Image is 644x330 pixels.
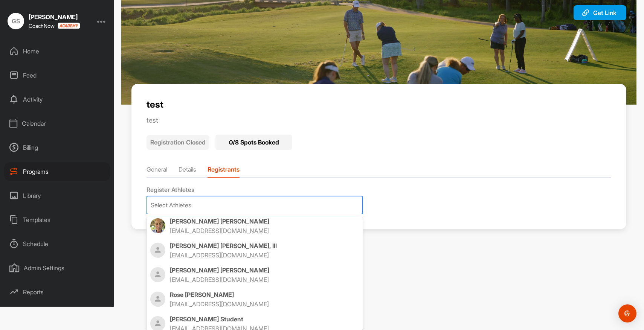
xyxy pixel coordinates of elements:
p: Registration Closed [147,135,209,150]
p: [PERSON_NAME] [PERSON_NAME] [170,266,359,274]
p: [EMAIL_ADDRESS][DOMAIN_NAME] [170,300,343,308]
div: Calendar [4,114,110,133]
div: Home [4,42,110,61]
div: Admin Settings [4,259,110,277]
span: Get Link [593,9,617,17]
div: Schedule [4,234,110,253]
img: Profile picture [150,243,165,258]
p: test [147,99,518,110]
div: Feed [4,66,110,85]
div: Activity [4,90,110,109]
p: [PERSON_NAME] [PERSON_NAME] [170,217,359,225]
div: CoachNow [29,23,80,29]
p: [EMAIL_ADDRESS][DOMAIN_NAME] [170,276,343,283]
img: CoachNow acadmey [58,23,80,29]
div: Reports [4,283,110,301]
img: svg+xml;base64,PHN2ZyB3aWR0aD0iMjAiIGhlaWdodD0iMjAiIHZpZXdCb3g9IjAgMCAyMCAyMCIgZmlsbD0ibm9uZSIgeG... [581,8,590,17]
div: Select Athletes [151,201,191,210]
div: GS [8,13,24,29]
span: Register Athletes [147,186,194,194]
img: Profile picture [150,267,165,282]
div: Library [4,186,110,205]
p: test [147,116,518,125]
img: Profile picture [150,292,165,307]
p: [PERSON_NAME] [PERSON_NAME], III [170,242,359,249]
li: Details [179,165,196,177]
div: Open Intercom Messenger [618,304,636,322]
p: [PERSON_NAME] Student [170,315,359,323]
img: Profile picture [150,218,165,233]
p: Rose [PERSON_NAME] [170,291,359,298]
div: 0 / 8 Spots Booked [215,135,292,150]
div: [PERSON_NAME] [29,14,80,20]
li: Registrants [208,165,240,177]
div: Templates [4,210,110,229]
p: [EMAIL_ADDRESS][DOMAIN_NAME] [170,227,343,234]
div: Billing [4,138,110,157]
li: General [147,165,167,177]
p: [EMAIL_ADDRESS][DOMAIN_NAME] [170,251,343,259]
div: Programs [4,162,110,181]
